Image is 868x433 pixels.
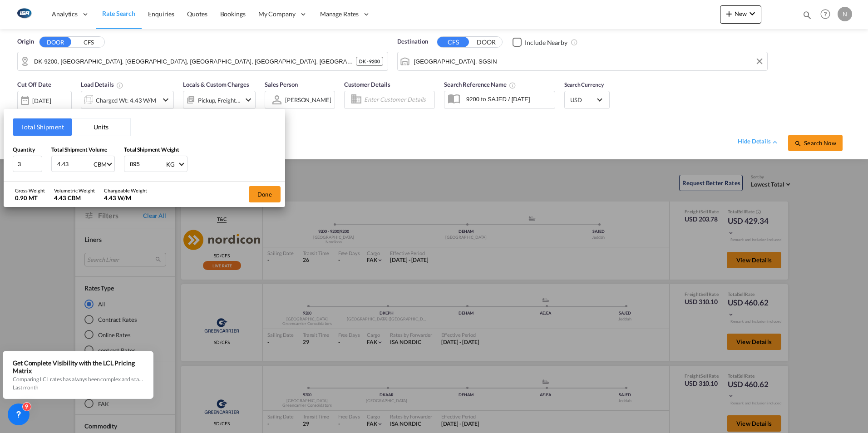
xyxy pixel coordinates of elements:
button: Units [72,118,130,136]
span: Quantity [13,146,35,153]
div: 4.43 W/M [104,194,147,202]
input: Enter weight [129,156,165,172]
div: CBM [94,161,107,168]
button: Total Shipment [13,118,72,136]
div: Chargeable Weight [104,187,147,194]
div: 0.90 MT [15,194,45,202]
input: Enter volume [56,156,93,172]
div: Volumetric Weight [54,187,95,194]
div: 4.43 CBM [54,194,95,202]
input: Qty [13,156,42,172]
span: Total Shipment Volume [51,146,107,153]
span: Total Shipment Weight [124,146,179,153]
button: Done [249,186,281,202]
div: KG [166,161,175,168]
div: Gross Weight [15,187,45,194]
